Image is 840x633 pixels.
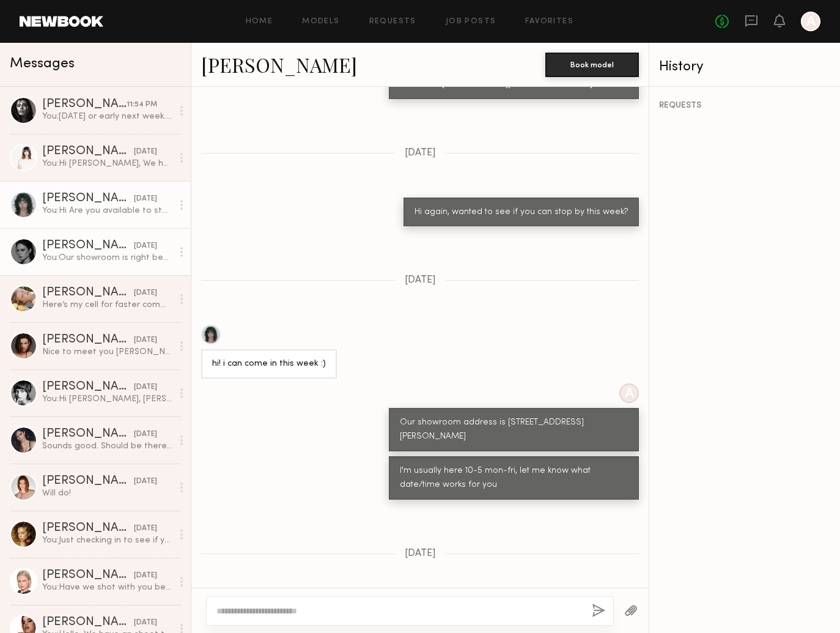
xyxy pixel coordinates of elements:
button: Book model [545,53,639,77]
div: [DATE] [134,335,157,346]
div: [PERSON_NAME] [42,240,134,252]
div: hi! i can come in this week :) [212,357,326,371]
div: [PERSON_NAME] [42,381,134,393]
a: Job Posts [446,18,496,26]
div: History [659,60,830,74]
div: 11:54 PM [127,99,157,111]
div: [DATE] [134,523,157,535]
a: A [801,12,820,31]
a: [PERSON_NAME] [201,51,357,78]
div: [DATE] [134,570,157,582]
div: You: Just checking in to see if you can stop by the showroom [42,535,172,546]
div: [PERSON_NAME] [42,98,127,111]
div: Will do! [42,487,172,499]
div: You: Have we shot with you before? [42,582,172,593]
a: Requests [369,18,416,26]
div: Hi again, wanted to see if you can stop by this week? [414,205,628,220]
span: [DATE] [405,148,436,158]
a: Home [246,18,273,26]
div: [PERSON_NAME] [42,522,134,535]
div: You: Hi Are you available to stop by this week ? [42,205,172,217]
div: Here’s my cell for faster communication [PHONE_NUMBER] [42,299,172,311]
a: Book model [545,59,639,69]
div: [PERSON_NAME] [42,428,134,440]
div: [DATE] [134,476,157,487]
div: [DATE] [134,240,157,252]
div: Nice to meet you [PERSON_NAME], I’ll :) [42,346,172,358]
div: [PERSON_NAME] [42,616,134,629]
div: You: Our showroom is right behind the coffee shop. [42,252,172,264]
div: You: Hi [PERSON_NAME], [PERSON_NAME] this finds you well. Are you available for a shoot in LA nex... [42,393,172,405]
a: Favorites [525,18,573,26]
div: You: Hi [PERSON_NAME], We have an upcoming shoot and wanted to get your availability [42,158,172,169]
div: REQUESTS [659,102,830,110]
div: [DATE] [134,429,157,440]
div: [DATE] [134,617,157,629]
div: [DATE] [134,287,157,299]
div: [PERSON_NAME] [42,569,134,582]
a: Models [302,18,339,26]
div: Our showroom address is [STREET_ADDRESS][PERSON_NAME] [400,416,628,444]
span: Messages [10,57,75,71]
div: Sounds good. Should be there around 12:30 [42,440,172,452]
div: You: [DATE] or early next week. Our show room is in [PERSON_NAME][GEOGRAPHIC_DATA], would you be ... [42,111,172,122]
div: [PERSON_NAME] [42,475,134,487]
div: [DATE] [134,382,157,393]
div: [DATE] [134,193,157,205]
span: [DATE] [405,549,436,559]
div: [PERSON_NAME] [42,193,134,205]
div: I'm usually here 10-5 mon-fri, let me know what date/time works for you [400,464,628,492]
div: [PERSON_NAME] [42,146,134,158]
span: [DATE] [405,275,436,286]
div: [DATE] [134,146,157,158]
div: [PERSON_NAME] [42,334,134,346]
div: [PERSON_NAME] [42,287,134,299]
